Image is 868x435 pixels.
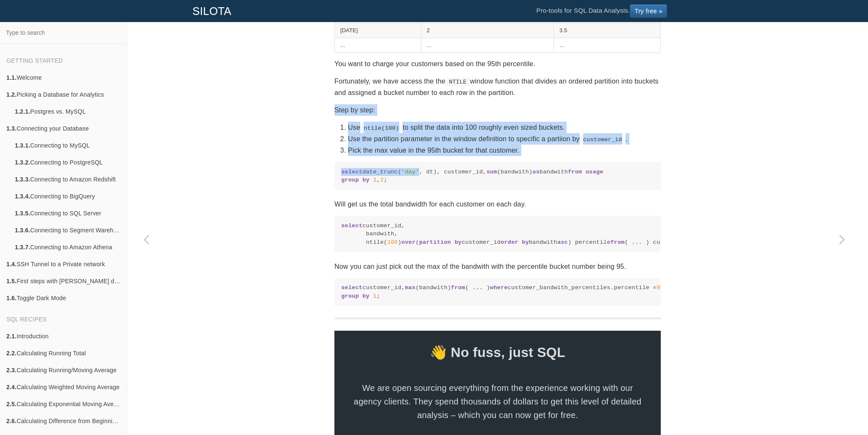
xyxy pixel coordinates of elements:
[586,169,604,175] span: usage
[334,58,661,70] p: You want to charge your customers based on the 95th percentile.
[8,154,127,171] a: 1.3.2.Connecting to PostgreSQL
[8,188,127,205] a: 1.3.4.Connecting to BigQuery
[454,239,462,245] span: by
[6,125,17,132] b: 1.3.
[421,23,554,38] td: 2
[15,159,30,166] b: 1.3.2.
[341,168,654,184] code: date_trunc( , dt), customer_id, (bandwith) bandwith , ;
[186,0,238,22] a: SILOTA
[6,367,17,374] b: 2.3.
[341,293,359,299] span: group
[532,169,540,175] span: as
[360,124,403,132] code: ntile(100)
[348,145,661,156] li: Pick the max value in the 95th bucket for that customer.
[348,133,661,145] li: Use the partition parameter in the window definition to specific a partiion by .
[15,210,30,217] b: 1.3.5.
[334,198,661,210] p: Will get us the total bandwidth for each customer on each day.
[127,43,165,435] a: Previous page: Analyze Mailchimp Data by Segmenting and Lead scoring your email list
[334,104,661,116] p: Step by step:
[341,169,362,175] span: select
[341,284,654,300] code: customer_id, (bandwith) ( ... ) customer_bandwith_percentiles.percentile = ;
[348,122,661,133] li: Use to split the data into 100 roughly even sized buckets.
[826,393,858,425] iframe: Drift Widget Chat Controller
[451,284,465,291] span: from
[387,239,398,245] span: 100
[528,0,676,22] li: Pro-tools for SQL Data Analysis.
[6,91,17,98] b: 1.2.
[8,171,127,188] a: 1.3.3.Connecting to Amazon Redshift
[421,38,554,53] td: ...
[341,222,654,246] code: customer_id, bandwith, ntile( ) ( customer_id bandwith ) percentile ( ... ) customer_bandwith_per...
[15,193,30,200] b: 1.3.4.
[6,384,17,390] b: 2.4.
[580,135,626,144] code: customer_id
[341,177,359,183] span: group
[554,38,660,53] td: ...
[445,78,470,86] code: NTILE
[557,239,568,245] span: asc
[405,284,415,291] span: max
[8,222,127,239] a: 1.3.6.Connecting to Segment Warehouse
[8,239,127,256] a: 1.3.7.Connecting to Amazon Athena
[554,23,660,38] td: 3.5
[6,418,17,424] b: 2.6.
[6,278,17,284] b: 1.5.
[380,177,384,183] span: 2
[335,23,421,38] td: [DATE]
[373,177,376,183] span: 1
[6,350,17,357] b: 2.2.
[568,169,582,175] span: from
[501,239,518,245] span: order
[335,38,421,53] td: ...
[362,293,370,299] span: by
[6,401,17,407] b: 2.5.
[401,239,415,245] span: over
[341,284,362,291] span: select
[487,169,497,175] span: sum
[362,177,370,183] span: by
[6,295,17,301] b: 1.6.
[8,205,127,222] a: 1.3.5.Connecting to SQL Server
[490,284,508,291] span: where
[334,261,661,272] p: Now you can just pick out the max of the bandwith with the percentile bucket number being 95.
[6,261,17,268] b: 1.4.
[3,25,124,41] input: Type to search
[351,381,644,422] span: We are open sourcing everything from the experience working with our agency clients. They spend t...
[6,74,17,81] b: 1.1.
[15,227,30,234] b: 1.3.6.
[630,4,667,18] a: Try free »
[401,169,419,175] span: 'day'
[522,239,529,245] span: by
[15,244,30,251] b: 1.3.7.
[610,239,624,245] span: from
[15,108,30,115] b: 1.2.1.
[334,75,661,98] p: Fortunately, we have access the the window function that divides an ordered partition into bucket...
[334,341,661,364] span: 👋 No fuss, just SQL
[6,333,17,340] b: 2.1.
[373,293,376,299] span: 1
[823,43,861,435] a: Next page: Calculating Top N items and Aggregating (sum) the remainder into
[341,223,362,229] span: select
[8,103,127,120] a: 1.2.1.Postgres vs. MySQL
[15,142,30,149] b: 1.3.1.
[8,137,127,154] a: 1.3.1.Connecting to MySQL
[419,239,451,245] span: partition
[15,176,30,183] b: 1.3.3.
[657,284,664,291] span: 95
